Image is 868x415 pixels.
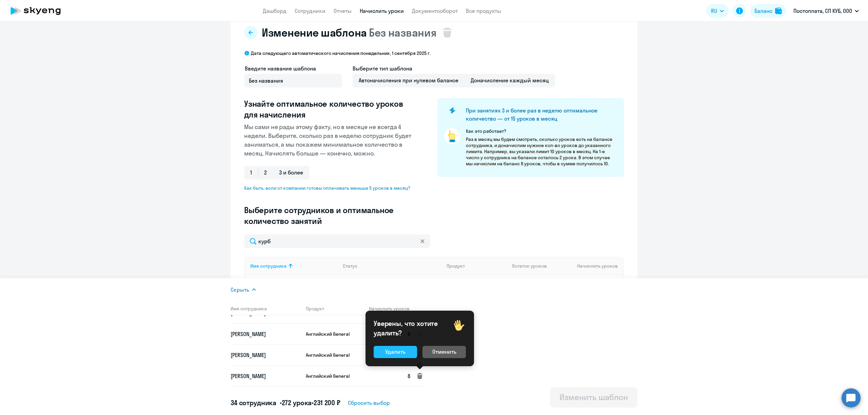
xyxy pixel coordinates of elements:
[452,319,466,332] img: hi
[422,346,466,358] button: Отменить
[374,319,452,338] p: Уверены, что хотите удалить?
[385,348,406,356] div: Удалить
[432,348,456,356] div: Отменить
[374,346,417,358] button: Удалить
